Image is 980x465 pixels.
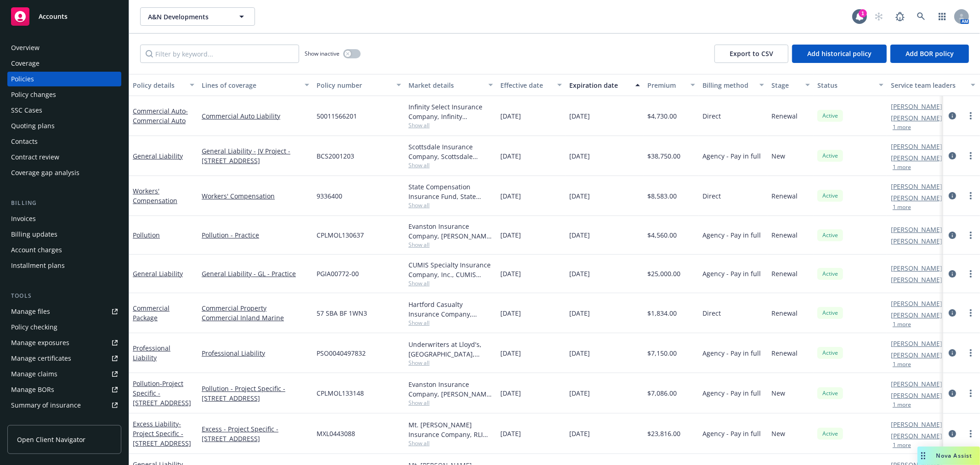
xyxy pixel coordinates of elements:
[891,391,942,400] a: [PERSON_NAME]
[7,103,121,118] a: SSC Cases
[891,275,942,284] a: [PERSON_NAME]
[702,269,761,278] span: Agency - Pay in full
[133,379,191,407] span: - Project Specific - [STREET_ADDRESS]
[893,442,911,448] button: 1 more
[317,269,359,278] span: PGIA00772-00
[821,112,839,120] span: Active
[891,193,942,203] a: [PERSON_NAME]
[702,388,761,398] span: Agency - Pay in full
[569,269,590,278] span: [DATE]
[870,7,888,26] a: Start snowing
[569,308,590,318] span: [DATE]
[947,190,958,201] a: circleInformation
[202,384,309,403] a: Pollution - Project Specific - [STREET_ADDRESS]
[500,111,521,121] span: [DATE]
[129,74,198,96] button: Policy details
[891,225,942,234] a: [PERSON_NAME]
[647,388,677,398] span: $7,086.00
[17,435,85,444] span: Open Client Navigator
[647,429,680,438] span: $23,816.00
[11,351,71,366] div: Manage certificates
[500,151,521,161] span: [DATE]
[11,165,79,180] div: Coverage gap analysis
[771,348,798,358] span: Renewal
[891,379,942,389] a: [PERSON_NAME]
[965,347,976,358] a: more
[7,367,121,381] a: Manage claims
[7,211,121,226] a: Invoices
[891,431,942,441] a: [PERSON_NAME]
[317,151,354,161] span: BCS2001203
[7,119,121,133] a: Quoting plans
[7,227,121,242] a: Billing updates
[702,80,754,90] div: Billing method
[133,379,191,407] a: Pollution
[7,40,121,55] a: Overview
[133,344,170,362] a: Professional Liability
[408,182,493,201] div: State Compensation Insurance Fund, State Compensation Insurance Fund (SCIF)
[569,429,590,438] span: [DATE]
[936,452,973,459] span: Nova Assist
[644,74,699,96] button: Premium
[965,190,976,201] a: more
[11,398,81,413] div: Summary of insurance
[11,227,57,242] div: Billing updates
[569,80,630,90] div: Expiration date
[317,388,364,398] span: CPLMOL133148
[965,230,976,241] a: more
[317,230,364,240] span: CPLMOL130637
[891,310,942,320] a: [PERSON_NAME]
[702,111,721,121] span: Direct
[11,382,54,397] div: Manage BORs
[408,201,493,209] span: Show all
[202,348,309,358] a: Professional Liability
[7,291,121,301] div: Tools
[891,420,942,429] a: [PERSON_NAME]
[202,269,309,278] a: General Liability - GL - Practice
[814,74,887,96] button: Status
[569,151,590,161] span: [DATE]
[408,399,493,407] span: Show all
[821,192,839,200] span: Active
[148,12,227,22] span: A&N Developments
[647,230,677,240] span: $4,560.00
[891,7,909,26] a: Report a Bug
[918,447,980,465] button: Nova Assist
[500,80,552,90] div: Effective date
[893,362,911,367] button: 1 more
[313,74,405,96] button: Policy number
[140,7,255,26] button: A&N Developments
[133,107,188,125] a: Commercial Auto
[647,191,677,201] span: $8,583.00
[7,351,121,366] a: Manage certificates
[891,181,942,191] a: [PERSON_NAME]
[7,150,121,164] a: Contract review
[202,111,309,121] a: Commercial Auto Liability
[569,388,590,398] span: [DATE]
[912,7,930,26] a: Search
[133,187,177,205] a: Workers' Compensation
[39,13,68,20] span: Accounts
[133,80,184,90] div: Policy details
[947,307,958,318] a: circleInformation
[7,304,121,319] a: Manage files
[11,367,57,381] div: Manage claims
[497,74,566,96] button: Effective date
[947,428,958,439] a: circleInformation
[647,348,677,358] span: $7,150.00
[500,230,521,240] span: [DATE]
[202,146,309,165] a: General Liability - JV Project - [STREET_ADDRESS]
[569,348,590,358] span: [DATE]
[408,260,493,279] div: CUMIS Specialty Insurance Company, Inc., CUMIS Specialty Insurance Company, Inc., Brown & Riding ...
[891,113,942,123] a: [PERSON_NAME]
[11,134,38,149] div: Contacts
[408,300,493,319] div: Hartford Casualty Insurance Company, Hartford Insurance Group
[133,269,183,278] a: General Liability
[408,319,493,327] span: Show all
[947,110,958,121] a: circleInformation
[408,359,493,367] span: Show all
[7,56,121,71] a: Coverage
[7,335,121,350] a: Manage exposures
[7,134,121,149] a: Contacts
[11,87,56,102] div: Policy changes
